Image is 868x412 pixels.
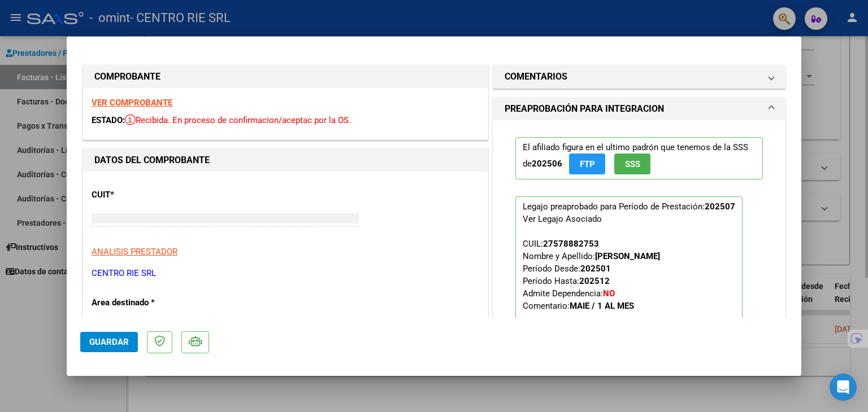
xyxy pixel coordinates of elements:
[569,154,605,174] button: FTP
[92,98,172,108] a: VER COMPROBANTE
[515,137,763,179] p: El afiliado figura en el ultimo padrón que tenemos de la SSS de
[625,159,640,169] span: SSS
[80,332,138,352] button: Guardar
[595,251,660,261] strong: [PERSON_NAME]
[532,159,562,169] strong: 202506
[603,288,615,299] strong: NO
[580,264,611,274] strong: 202501
[614,154,650,174] button: SSS
[94,155,210,165] strong: DATOS DEL COMPROBANTE
[92,189,208,201] p: CUIT
[94,71,160,82] strong: COMPROBANTE
[830,374,857,401] div: Open Intercom Messenger
[543,238,599,250] div: 27578882753
[570,301,634,311] strong: MAIE / 1 AL MES
[92,267,479,280] p: CENTRO RIE SRL
[580,159,595,169] span: FTP
[505,102,664,116] h1: PREAPROBACIÓN PARA INTEGRACION
[523,301,634,311] span: Comentario:
[705,201,735,212] strong: 202507
[125,115,351,125] span: Recibida. En proceso de confirmacion/aceptac por la OS.
[505,70,567,84] h1: COMENTARIOS
[493,98,785,120] mat-expansion-panel-header: PREAPROBACIÓN PARA INTEGRACION
[92,115,125,125] span: ESTADO:
[515,196,743,347] p: Legajo preaprobado para Período de Prestación:
[92,247,177,257] span: ANALISIS PRESTADOR
[493,65,785,88] mat-expansion-panel-header: COMENTARIOS
[92,296,208,309] p: Area destinado *
[523,213,602,225] div: Ver Legajo Asociado
[493,120,785,372] div: PREAPROBACIÓN PARA INTEGRACION
[579,276,610,286] strong: 202512
[89,337,129,347] span: Guardar
[523,239,660,311] span: CUIL: Nombre y Apellido: Período Desde: Período Hasta: Admite Dependencia:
